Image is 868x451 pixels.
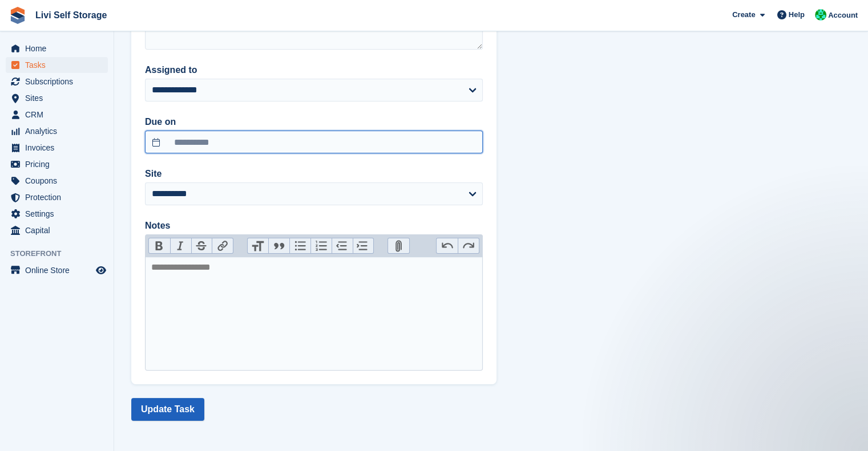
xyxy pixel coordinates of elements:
[25,107,94,123] span: CRM
[828,10,858,21] span: Account
[145,63,483,77] label: Assigned to
[25,90,94,106] span: Sites
[25,40,94,56] span: Home
[248,238,269,253] button: Heading
[6,156,108,172] a: menu
[6,173,108,189] a: menu
[131,398,204,421] button: Update Task
[789,9,805,21] span: Help
[6,90,108,106] a: menu
[6,57,108,73] a: menu
[6,40,108,56] a: menu
[388,238,409,253] button: Attach Files
[145,167,483,181] label: Site
[149,238,170,253] button: Bold
[6,206,108,222] a: menu
[25,173,94,189] span: Coupons
[6,222,108,238] a: menu
[170,238,191,253] button: Italic
[25,156,94,172] span: Pricing
[145,115,483,129] label: Due on
[25,222,94,238] span: Capital
[25,206,94,222] span: Settings
[6,140,108,156] a: menu
[25,57,94,73] span: Tasks
[6,189,108,205] a: menu
[94,263,108,277] a: Preview store
[25,140,94,156] span: Invoices
[9,7,26,24] img: stora-icon-8386f47178a22dfd0bd8f6a31ec36ba5ce8667c1dd55bd0f319d3a0aa187defe.svg
[25,74,94,90] span: Subscriptions
[191,238,212,253] button: Strikethrough
[25,262,94,278] span: Online Store
[25,189,94,205] span: Protection
[6,74,108,90] a: menu
[31,6,111,25] a: Livi Self Storage
[458,238,479,253] button: Redo
[6,123,108,139] a: menu
[145,219,483,233] label: Notes
[10,248,114,259] span: Storefront
[212,238,233,253] button: Link
[6,107,108,123] a: menu
[25,123,94,139] span: Analytics
[437,238,458,253] button: Undo
[268,238,289,253] button: Quote
[289,238,310,253] button: Bullets
[332,238,353,253] button: Decrease Level
[732,9,755,21] span: Create
[6,262,108,278] a: menu
[310,238,332,253] button: Numbers
[353,238,374,253] button: Increase Level
[815,9,826,21] img: Joe Robertson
